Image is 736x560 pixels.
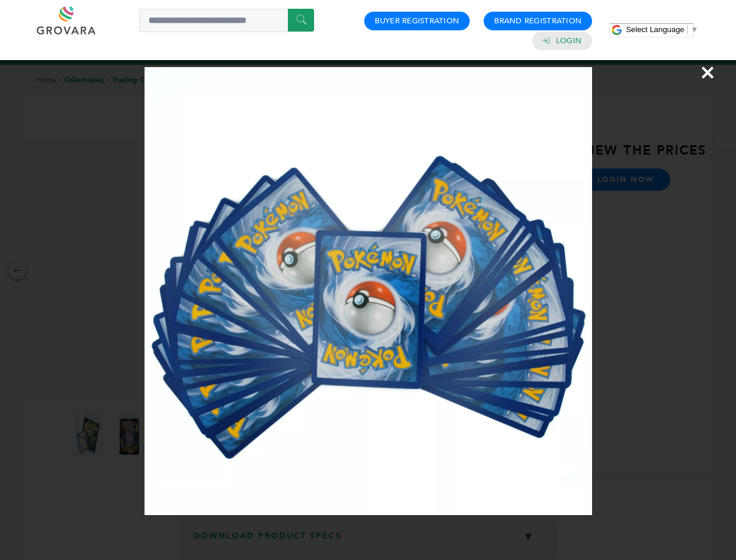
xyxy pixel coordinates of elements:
[700,56,716,89] span: ×
[494,16,582,26] a: Brand Registration
[375,16,459,26] a: Buyer Registration
[145,67,592,515] img: Image Preview
[626,25,684,34] span: Select Language
[626,25,698,34] a: Select Language​
[691,25,698,34] span: ▼
[556,36,582,46] a: Login
[139,9,314,32] input: Search a product or brand...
